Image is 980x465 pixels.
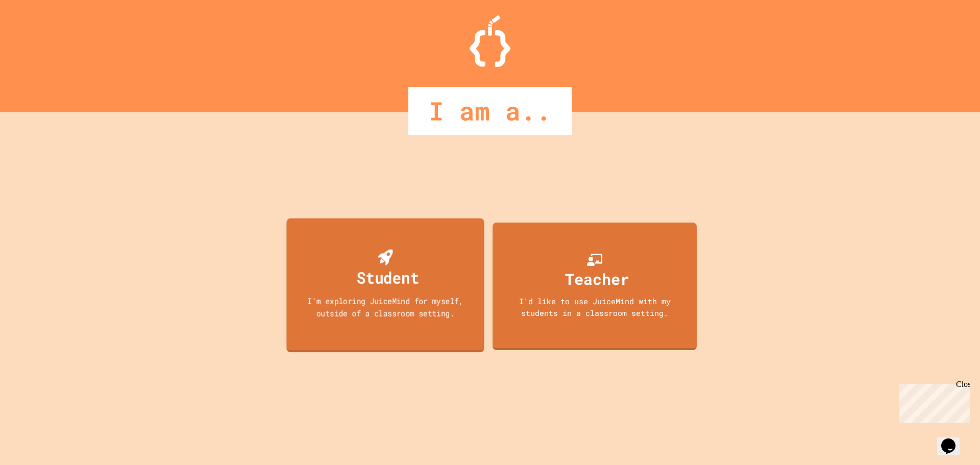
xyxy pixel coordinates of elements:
[297,295,475,319] div: I'm exploring JuiceMind for myself, outside of a classroom setting.
[565,267,629,290] div: Teacher
[470,15,510,67] img: Logo.svg
[4,4,70,65] div: Chat with us now!Close
[357,265,419,289] div: Student
[895,380,970,423] iframe: chat widget
[937,424,970,455] iframe: chat widget
[408,87,572,135] div: I am a..
[503,296,687,319] div: I'd like to use JuiceMind with my students in a classroom setting.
